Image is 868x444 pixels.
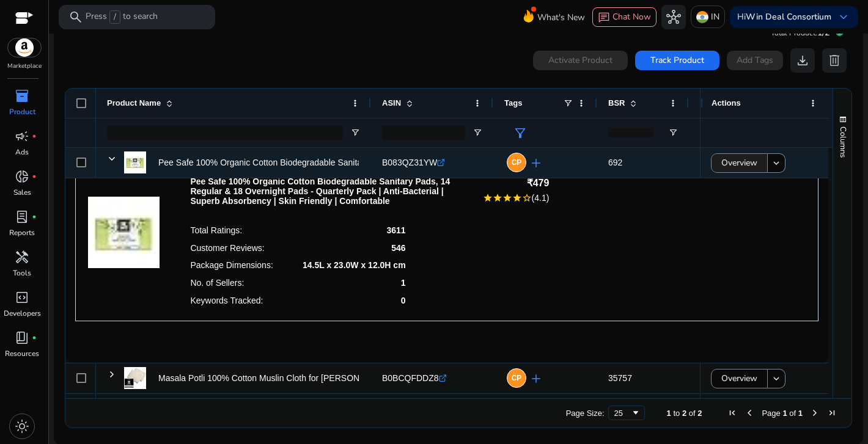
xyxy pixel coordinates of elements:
[4,308,41,319] p: Developers
[795,53,810,68] span: download
[666,10,681,24] span: hub
[386,225,405,235] p: 3611
[13,187,31,198] p: Sales
[746,11,831,23] b: Win Deal Consortium
[790,48,815,73] button: download
[529,371,543,386] span: add
[721,150,757,175] span: Overview
[15,419,29,434] span: light_mode
[473,128,482,137] button: Open Filter Menu
[107,98,161,107] span: Product Name
[522,193,532,203] mat-icon: star_border
[592,7,657,27] button: chatChat Now
[32,335,37,340] span: fiber_manual_record
[598,12,610,24] span: chat
[711,6,719,27] p: IN
[711,369,768,388] button: Overview
[158,366,482,391] p: Masala Potli 100% Cotton Muslin Cloth for [PERSON_NAME], [PERSON_NAME] &...
[696,11,708,23] img: in.svg
[827,408,837,418] div: Last Page
[391,243,405,253] p: 546
[483,177,550,189] h4: ₹479
[810,408,820,418] div: Next Page
[697,409,702,418] span: 2
[401,296,406,305] p: 0
[798,409,803,418] span: 1
[190,260,273,270] p: Package Dimensions:
[762,409,780,418] span: Page
[32,174,37,179] span: fiber_manual_record
[608,98,625,107] span: BSR
[537,7,585,28] span: What's New
[512,193,522,203] mat-icon: star
[682,409,686,418] span: 2
[88,172,160,268] img: 41BC9RXoKAL._SS40_.jpg
[493,193,502,203] mat-icon: star
[107,125,343,140] input: Product Name Filter Input
[190,243,264,253] p: Customer Reviews:
[513,126,528,140] span: filter_alt
[782,409,787,418] span: 1
[502,193,512,203] mat-icon: star
[608,158,622,167] span: 692
[504,98,522,107] span: Tags
[190,177,467,206] p: Pee Safe 100% Organic Cotton Biodegradable Sanitary Pads, 14 Regular & 18 Overnight Pads - Quarte...
[15,169,29,184] span: donut_small
[15,290,29,305] span: code_blocks
[789,409,796,418] span: of
[86,10,158,24] p: Press to search
[15,209,29,224] span: lab_profile
[712,98,741,107] span: Actions
[737,13,831,21] p: Hi
[190,296,263,305] p: Keywords Tracked:
[109,10,120,24] span: /
[721,366,757,391] span: Overview
[32,214,37,219] span: fiber_manual_record
[529,156,543,170] span: add
[382,125,465,140] input: ASIN Filter Input
[382,373,439,383] span: B0BCQFDDZ8
[673,409,680,418] span: to
[13,267,31,278] p: Tools
[350,128,360,137] button: Open Filter Menu
[15,147,29,158] p: Ads
[8,38,41,57] img: amazon.svg
[727,408,737,418] div: First Page
[836,10,851,24] span: keyboard_arrow_down
[124,151,146,173] img: 41BC9RXoKAL._SS40_.jpg
[771,373,782,384] mat-icon: keyboard_arrow_down
[5,348,39,359] p: Resources
[608,406,645,420] div: Page Size
[32,134,37,139] span: fiber_manual_record
[661,5,686,29] button: hub
[532,193,550,203] span: (4.1)
[614,409,631,418] div: 25
[566,409,605,418] div: Page Size:
[401,278,406,288] p: 1
[612,11,651,23] span: Chat Now
[608,373,632,383] span: 35757
[15,330,29,345] span: book_4
[745,408,754,418] div: Previous Page
[711,153,768,173] button: Overview
[512,159,522,166] span: CP
[667,409,671,418] span: 1
[635,51,719,70] button: Track Product
[15,129,29,144] span: campaign
[303,260,406,270] p: 14.5L x 23.0W x 12.0H cm
[668,128,678,137] button: Open Filter Menu
[68,10,83,24] span: search
[512,374,522,382] span: CP
[382,158,437,167] span: B083QZ31YW
[9,227,35,238] p: Reports
[7,62,42,71] p: Marketplace
[124,367,146,389] img: 41tTOEcj4uS._SS100_.jpg
[483,193,493,203] mat-icon: star
[190,225,242,235] p: Total Ratings:
[689,409,696,418] span: of
[650,54,704,67] span: Track Product
[190,278,244,288] p: No. of Sellers:
[15,89,29,103] span: inventory_2
[158,150,413,175] p: Pee Safe 100% Organic Cotton Biodegradable Sanitary Pads, 14...
[15,250,29,264] span: handyman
